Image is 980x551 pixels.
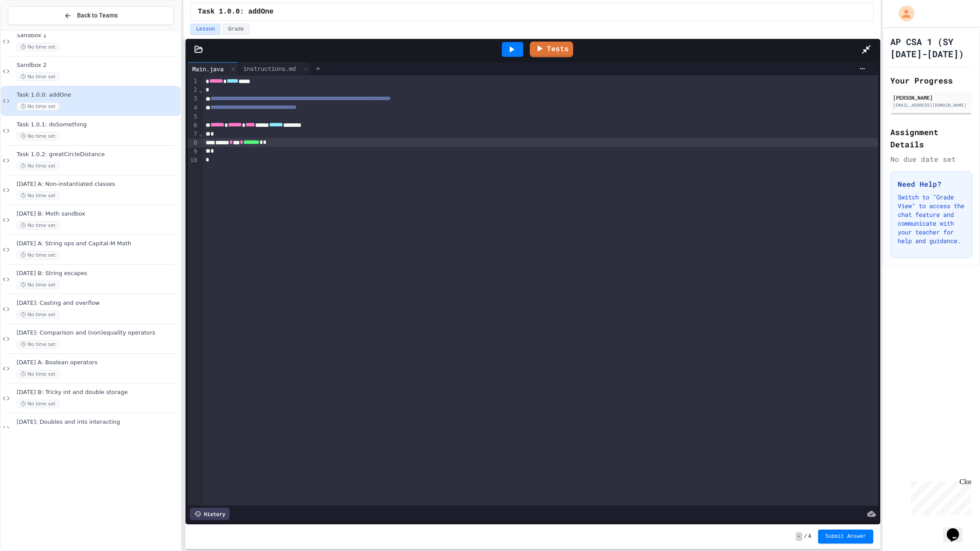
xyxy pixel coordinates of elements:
[890,35,972,60] h1: AP CSA 1 (SY [DATE]-[DATE])
[17,240,179,248] span: [DATE] A: String ops and Capital-M Math
[890,154,972,164] div: No due date set
[17,389,179,396] span: [DATE] B: Tricky int and double storage
[907,478,971,515] iframe: chat widget
[808,533,811,540] span: 4
[188,64,228,73] div: Main.java
[188,77,199,86] div: 1
[188,121,199,130] div: 6
[188,156,199,165] div: 10
[17,132,59,140] span: No time set
[17,32,179,39] span: Sandbox 1
[17,340,59,349] span: No time set
[17,270,179,277] span: [DATE] B: String escapes
[199,87,203,94] span: Fold line
[198,7,273,17] span: Task 1.0.0: addOne
[188,139,199,147] div: 8
[190,508,230,520] div: History
[17,73,59,81] span: No time set
[190,24,220,35] button: Lesson
[893,102,969,108] div: [EMAIL_ADDRESS][DOMAIN_NAME]
[188,130,199,139] div: 7
[188,94,199,103] div: 3
[17,181,179,188] span: [DATE] A: Non-instantiated classes
[222,24,249,35] button: Grade
[825,533,866,540] span: Submit Answer
[530,42,573,57] a: Tests
[804,533,807,540] span: /
[239,64,300,73] div: instructions.md
[17,221,59,230] span: No time set
[188,62,239,75] div: Main.java
[8,6,174,25] button: Back to Teams
[898,179,965,189] h3: Need Help?
[188,147,199,156] div: 9
[17,329,179,337] span: [DATE]: Comparison and (non)equality operators
[898,193,965,245] p: Switch to "Grade View" to access the chat feature and communicate with your teacher for help and ...
[890,74,972,87] h2: Your Progress
[17,418,179,426] span: [DATE]: Doubles and ints interacting
[889,3,917,24] div: My Account
[893,94,969,101] div: [PERSON_NAME]
[17,359,179,366] span: [DATE] A: Boolean operators
[188,104,199,112] div: 4
[17,192,59,200] span: No time set
[239,62,311,75] div: instructions.md
[199,130,203,137] span: Fold line
[890,126,972,150] h2: Assignment Details
[818,530,873,544] button: Submit Answer
[17,102,59,111] span: No time set
[17,43,59,51] span: No time set
[17,370,59,378] span: No time set
[17,151,179,158] span: Task 1.0.2: greatCircleDistance
[3,3,60,56] div: Chat with us now!Close
[17,210,179,218] span: [DATE] B: Moth sandbox
[17,300,179,307] span: [DATE]: Casting and overflow
[17,251,59,259] span: No time set
[17,62,179,69] span: Sandbox 2
[17,400,59,408] span: No time set
[17,121,179,129] span: Task 1.0.1: doSomething
[17,162,59,170] span: No time set
[188,86,199,94] div: 2
[796,532,802,541] span: -
[943,516,971,542] iframe: chat widget
[188,112,199,121] div: 5
[17,281,59,289] span: No time set
[77,11,118,20] span: Back to Teams
[17,91,179,99] span: Task 1.0.0: addOne
[17,310,59,319] span: No time set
